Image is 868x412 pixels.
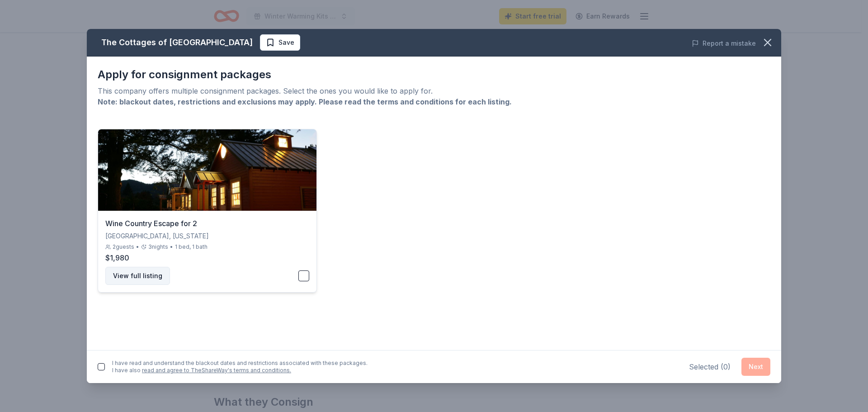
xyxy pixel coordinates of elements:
div: • [170,243,173,251]
button: Report a mistake [692,38,756,49]
div: The Cottages of [GEOGRAPHIC_DATA] [101,35,253,50]
div: Apply for consignment packages [98,67,770,82]
div: $1,980 [105,252,309,263]
span: Save [278,37,294,48]
span: 3 nights [148,243,168,251]
div: [GEOGRAPHIC_DATA], [US_STATE] [105,231,309,242]
a: read and agree to TheShareWay's terms and conditions. [142,367,291,374]
div: I have read and understand the blackout dates and restrictions associated with these packages. I ... [112,360,368,374]
div: Note: blackout dates, restrictions and exclusions may apply. Please read the terms and conditions... [98,96,770,107]
button: Save [260,34,300,51]
div: • [136,243,139,251]
img: Wine Country Escape for 2 [98,129,316,211]
div: Wine Country Escape for 2 [105,218,309,229]
span: 2 guests [113,243,134,251]
div: This company offers multiple consignment packages. Select the ones you would like to apply for. [98,85,770,96]
div: 1 bed, 1 bath [175,243,208,251]
div: Selected ( 0 ) [689,361,731,372]
button: View full listing [105,267,170,285]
